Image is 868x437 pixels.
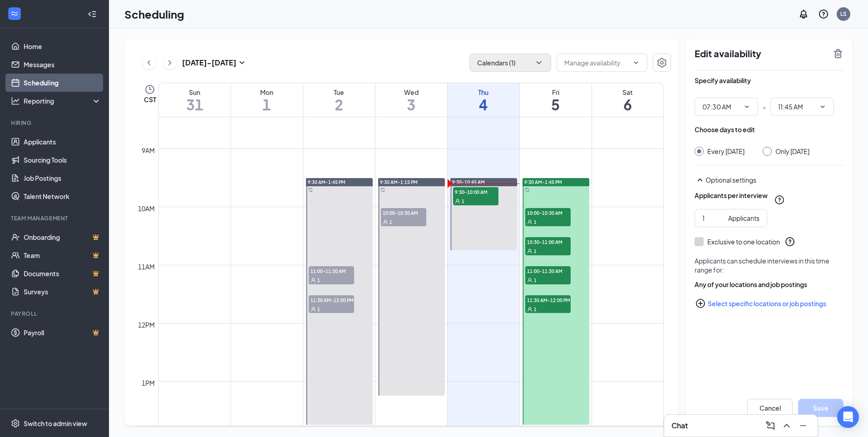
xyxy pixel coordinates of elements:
svg: User [527,278,533,283]
a: September 5, 2025 [520,83,592,117]
svg: ChevronDown [632,59,640,66]
svg: Notifications [798,9,809,20]
div: 1pm [140,378,157,388]
div: Reporting [24,96,102,105]
span: 1 [534,306,537,313]
div: Specify availability [695,76,751,85]
div: 9am [140,145,157,155]
div: Tue [303,88,375,97]
div: Every [DATE] [707,147,745,156]
svg: QuestionInfo [818,9,829,20]
div: LS [840,10,847,18]
button: ChevronLeft [142,56,156,70]
svg: User [527,219,533,225]
span: 10:00-10:30 AM [525,208,571,217]
div: Any of your locations and job postings [695,280,843,289]
span: 11:00-11:30 AM [309,266,354,275]
a: PayrollCrown [24,323,101,342]
svg: User [455,199,460,204]
h1: 5 [520,97,592,112]
svg: User [311,307,316,312]
svg: User [383,219,388,225]
a: Applicants [24,133,101,151]
div: Payroll [11,310,99,318]
a: Home [24,37,101,55]
a: OnboardingCrown [24,228,101,246]
a: Job Postings [24,169,101,187]
h1: 4 [448,97,519,112]
span: 1 [534,219,537,225]
svg: ChevronDown [819,103,826,110]
div: 11am [136,262,157,272]
div: Applicants per interview [695,191,768,200]
span: 1 [534,277,537,283]
input: Manage availability [564,58,629,68]
button: Settings [653,54,671,72]
a: SurveysCrown [24,283,101,301]
span: 10:30-11:00 AM [525,237,571,246]
div: Switch to admin view [24,419,87,428]
svg: User [527,248,533,254]
div: Choose days to edit [695,125,755,134]
div: - [695,98,843,116]
a: September 2, 2025 [303,83,375,117]
button: Save [798,399,843,417]
a: TeamCrown [24,246,101,264]
h2: Edit availability [695,48,827,59]
span: 1 [317,277,320,283]
h3: Chat [671,421,688,431]
span: 9:30 AM-1:15 PM [380,179,418,185]
svg: Settings [656,57,667,68]
svg: ChevronDown [743,103,750,110]
div: Wed [375,88,447,97]
svg: PlusCircle [695,298,706,309]
span: 9:30 AM-1:45 PM [308,179,345,185]
a: Scheduling [24,74,101,92]
a: Sourcing Tools [24,151,101,169]
span: 11:00-11:30 AM [525,266,571,275]
div: Optional settings [695,174,843,185]
span: 9:30-10:00 AM [453,187,498,196]
span: 1 [534,248,537,254]
span: 9:30 AM-1:45 PM [524,179,562,185]
h1: Scheduling [124,6,184,22]
a: September 3, 2025 [375,83,447,117]
svg: Clock [144,84,155,95]
span: 1 [462,198,464,204]
a: September 6, 2025 [592,83,664,117]
span: CST [144,95,156,104]
div: Sun [159,88,231,97]
svg: Minimize [798,420,809,431]
div: Applicants [728,213,759,223]
svg: QuestionInfo [784,236,795,247]
svg: ChevronDown [534,58,543,67]
button: Calendars (1)ChevronDown [469,54,551,72]
span: 1 [317,306,320,313]
svg: ComposeMessage [765,420,776,431]
span: 9:30-10:45 AM [452,179,485,185]
button: Minimize [796,418,810,433]
svg: Collapse [88,10,97,19]
h1: 2 [303,97,375,112]
svg: ChevronLeft [144,57,153,68]
svg: User [311,278,316,283]
div: Hiring [11,119,99,127]
span: 1 [390,219,392,225]
h3: [DATE] - [DATE] [182,58,237,68]
div: Thu [448,88,519,97]
svg: WorkstreamLogo [10,9,19,18]
a: DocumentsCrown [24,264,101,283]
div: Mon [231,88,303,97]
svg: Settings [11,419,20,428]
h1: 31 [159,97,231,112]
svg: Sync [525,188,529,192]
div: Team Management [11,214,99,222]
h1: 3 [375,97,447,112]
svg: QuestionInfo [774,194,785,205]
a: September 1, 2025 [231,83,303,117]
div: Only [DATE] [775,147,809,156]
button: Select specific locations or job postingsPlusCircle [695,294,843,313]
svg: SmallChevronDown [237,57,247,68]
svg: TrashOutline [833,48,843,59]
